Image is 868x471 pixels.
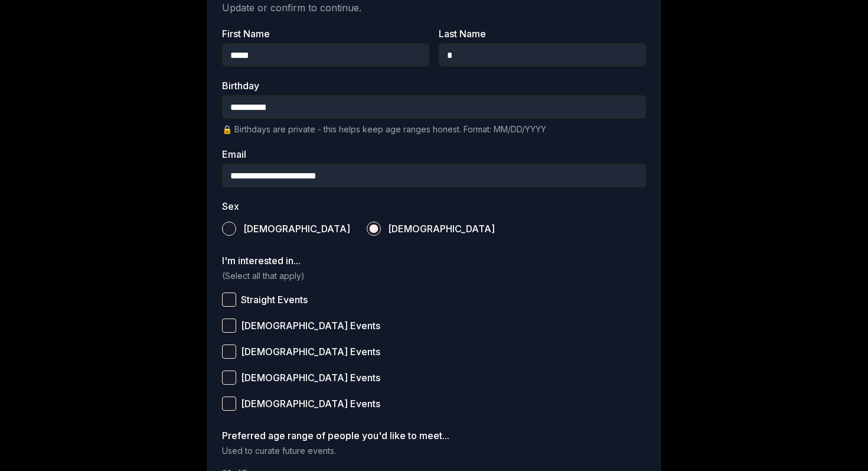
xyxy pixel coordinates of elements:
span: [DEMOGRAPHIC_DATA] Events [241,347,380,356]
label: Last Name [439,29,646,38]
button: [DEMOGRAPHIC_DATA] Events [222,345,236,359]
span: [DEMOGRAPHIC_DATA] Events [241,373,380,382]
span: [DEMOGRAPHIC_DATA] [388,224,495,233]
label: Birthday [222,81,646,90]
button: [DEMOGRAPHIC_DATA] Events [222,319,236,333]
span: [DEMOGRAPHIC_DATA] [243,224,350,233]
label: Email [222,150,646,159]
p: Used to curate future events. [222,445,646,457]
label: First Name [222,29,429,38]
button: [DEMOGRAPHIC_DATA] [367,222,381,236]
button: [DEMOGRAPHIC_DATA] Events [222,371,236,385]
label: I'm interested in... [222,256,646,265]
p: (Select all that apply) [222,270,646,282]
p: Update or confirm to continue. [222,1,646,15]
button: [DEMOGRAPHIC_DATA] Events [222,397,236,411]
span: [DEMOGRAPHIC_DATA] Events [241,321,380,330]
p: 🔒 Birthdays are private - this helps keep age ranges honest. Format: MM/DD/YYYY [222,124,646,135]
span: Straight Events [241,295,308,304]
button: Straight Events [222,293,236,307]
label: Preferred age range of people you'd like to meet... [222,431,646,440]
button: [DEMOGRAPHIC_DATA] [222,222,236,236]
span: [DEMOGRAPHIC_DATA] Events [241,399,380,408]
label: Sex [222,202,646,211]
